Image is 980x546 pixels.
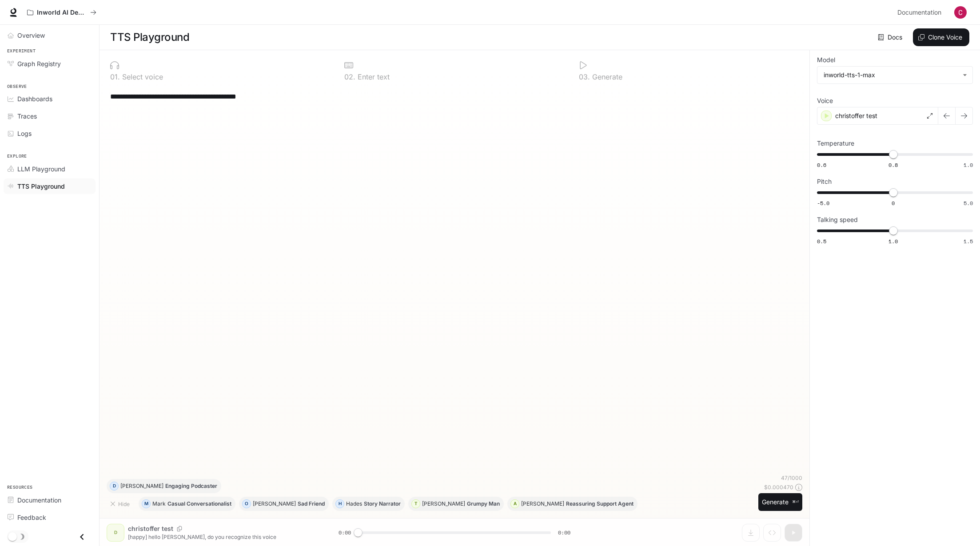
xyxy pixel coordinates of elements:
span: Graph Registry [17,59,61,68]
h1: TTS Playground [110,28,189,46]
p: Story Narrator [364,501,401,506]
p: Inworld AI Demos [37,9,87,16]
span: 0.8 [888,161,898,169]
div: H [336,497,344,511]
span: Logs [17,129,32,138]
button: Generate⌘⏎ [758,493,802,511]
span: Traces [17,111,37,121]
p: Casual Conversationalist [167,501,231,506]
span: -5.0 [817,199,829,207]
a: Graph Registry [4,56,96,71]
button: User avatar [952,4,969,21]
p: ⌘⏎ [792,499,799,505]
button: A[PERSON_NAME]Reassuring Support Agent [507,497,637,511]
p: Generate [590,73,622,80]
span: 5.0 [964,199,973,207]
div: O [243,497,251,511]
button: Clone Voice [913,28,969,46]
button: All workspaces [23,4,100,21]
a: Docs [876,28,906,46]
p: 0 2 . [344,73,355,80]
p: Pitch [817,178,832,185]
p: Sad Friend [298,501,325,506]
p: Enter text [355,73,390,80]
p: Voice [817,98,833,104]
p: 47 / 1000 [781,474,802,482]
div: inworld-tts-1-max [817,67,972,83]
div: T [412,497,420,511]
a: Documentation [4,492,96,508]
a: LLM Playground [4,161,96,177]
button: O[PERSON_NAME]Sad Friend [239,497,329,511]
span: 1.0 [888,237,898,245]
button: HHadesStory Narrator [332,497,405,511]
button: MMarkCasual Conversationalist [139,497,235,511]
p: Temperature [817,140,854,146]
p: [PERSON_NAME] [422,501,465,506]
button: D[PERSON_NAME]Engaging Podcaster [107,479,221,493]
p: Engaging Podcaster [165,483,217,489]
p: Mark [152,501,166,506]
a: Overview [4,28,96,43]
button: T[PERSON_NAME]Grumpy Man [408,497,504,511]
p: Reassuring Support Agent [566,501,633,506]
button: Close drawer [72,528,92,546]
a: Feedback [4,510,96,525]
a: Traces [4,108,96,124]
span: 1.5 [964,237,973,245]
p: [PERSON_NAME] [253,501,296,506]
p: Talking speed [817,217,858,223]
p: Select voice [120,73,163,80]
span: Documentation [17,495,61,505]
span: TTS Playground [17,182,65,191]
span: Dark mode toggle [8,531,17,541]
div: inworld-tts-1-max [824,71,958,79]
p: 0 1 . [110,73,120,80]
a: Documentation [894,4,948,21]
span: Feedback [17,513,46,522]
p: christoffer test [835,111,877,120]
p: 0 3 . [579,73,590,80]
a: Logs [4,126,96,141]
img: User avatar [954,6,967,19]
span: Documentation [897,7,941,18]
span: 0 [892,199,895,207]
p: Hades [346,501,362,506]
span: Dashboards [17,94,52,103]
div: D [110,479,118,493]
span: 0.5 [817,237,826,245]
p: Grumpy Man [467,501,500,506]
p: Model [817,57,835,63]
a: Dashboards [4,91,96,107]
span: Overview [17,31,45,40]
div: M [142,497,150,511]
p: [PERSON_NAME] [120,483,163,489]
a: TTS Playground [4,178,96,194]
span: LLM Playground [17,164,65,174]
span: 1.0 [964,161,973,169]
div: A [511,497,519,511]
p: [PERSON_NAME] [521,501,564,506]
span: 0.6 [817,161,826,169]
p: $ 0.000470 [764,483,793,491]
button: Hide [107,497,135,511]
